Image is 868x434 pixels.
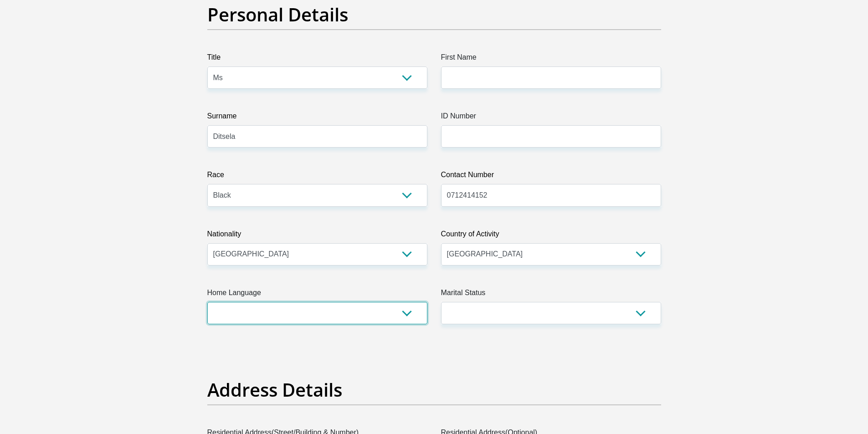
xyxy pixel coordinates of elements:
h2: Personal Details [207,4,661,26]
label: Race [207,169,427,184]
label: Contact Number [441,169,661,184]
input: Contact Number [441,184,661,206]
label: Nationality [207,229,427,243]
label: Country of Activity [441,229,661,243]
input: Surname [207,125,427,148]
label: Home Language [207,287,427,302]
input: ID Number [441,125,661,148]
label: Surname [207,111,427,125]
label: Title [207,52,427,66]
input: First Name [441,66,661,89]
h2: Address Details [207,379,661,401]
label: First Name [441,52,661,66]
label: Marital Status [441,287,661,302]
label: ID Number [441,111,661,125]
